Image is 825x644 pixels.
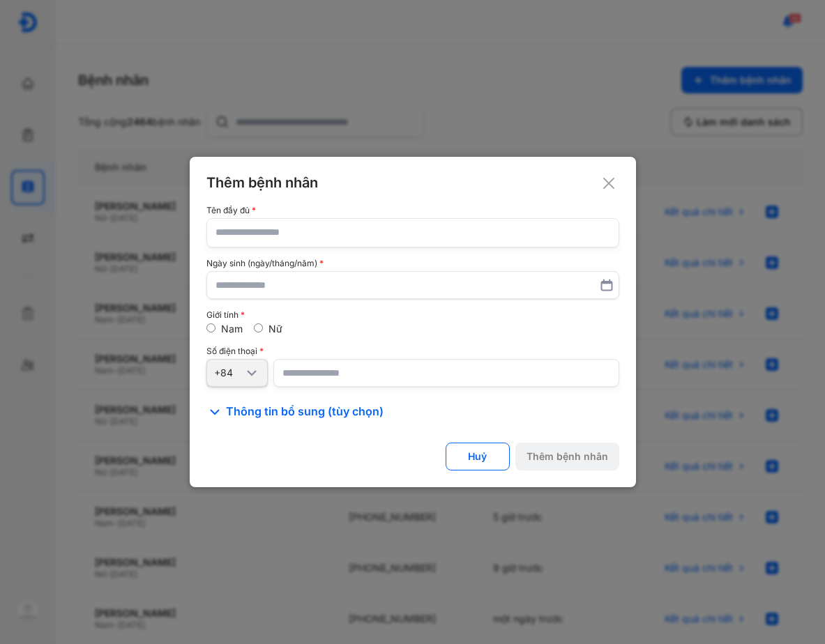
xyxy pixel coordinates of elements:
div: Giới tính [206,310,619,320]
span: Thông tin bổ sung (tùy chọn) [226,404,384,420]
div: Tên đầy đủ [206,206,619,215]
div: +84 [214,367,243,379]
div: Số điện thoại [206,346,619,356]
label: Nam [221,323,243,335]
div: Thêm bệnh nhân [206,174,619,192]
div: Thêm bệnh nhân [527,450,608,463]
label: Nữ [268,323,282,335]
button: Thêm bệnh nhân [515,443,619,470]
div: Ngày sinh (ngày/tháng/năm) [206,259,619,268]
button: Huỷ [446,443,510,470]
